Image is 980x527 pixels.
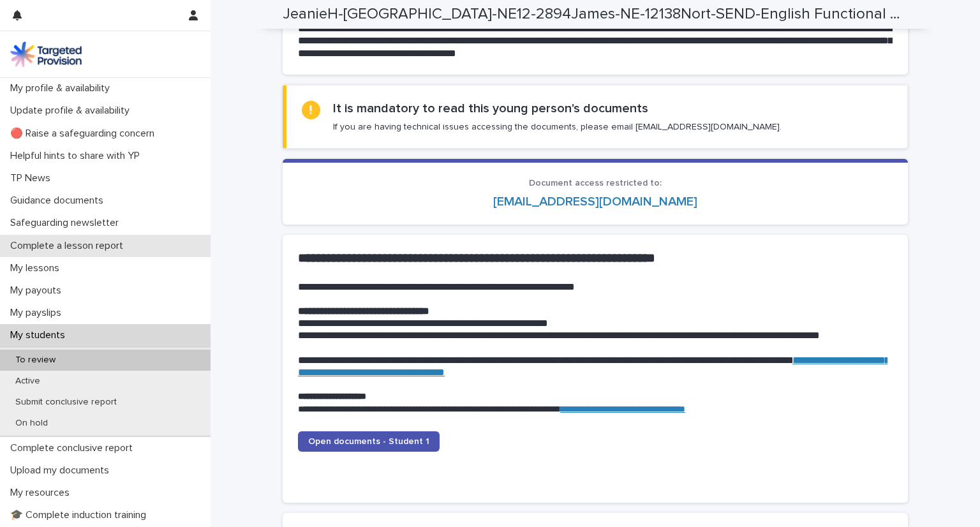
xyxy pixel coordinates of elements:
p: 🔴 Raise a safeguarding concern [5,128,165,140]
p: Complete a lesson report [5,240,133,252]
p: Complete conclusive report [5,442,143,454]
span: Open documents - Student 1 [308,437,429,446]
img: M5nRWzHhSzIhMunXDL62 [10,41,82,67]
p: 🎓 Complete induction training [5,509,156,521]
span: Document access restricted to: [529,179,662,188]
p: To review [5,355,66,366]
a: Open documents - Student 1 [298,431,440,452]
a: [EMAIL_ADDRESS][DOMAIN_NAME] [493,195,697,208]
p: Helpful hints to share with YP [5,150,150,162]
p: My resources [5,487,80,499]
p: Upload my documents [5,464,119,477]
p: TP News [5,172,61,184]
p: Guidance documents [5,195,114,207]
p: My profile & availability [5,82,120,94]
p: Update profile & availability [5,105,140,117]
p: My lessons [5,262,70,274]
p: Safeguarding newsletter [5,217,129,229]
p: My payouts [5,285,71,297]
h2: It is mandatory to read this young person's documents [333,101,648,116]
p: My payslips [5,307,71,319]
p: If you are having technical issues accessing the documents, please email [EMAIL_ADDRESS][DOMAIN_N... [333,121,782,133]
p: On hold [5,418,58,429]
p: My students [5,329,75,341]
h2: JeanieH-TYNE-NE12-2894James-NE-12138Nort-SEND-English Functional Skills Maths Functional Skills M... [283,5,903,24]
p: Submit conclusive report [5,397,127,408]
p: Active [5,376,50,387]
